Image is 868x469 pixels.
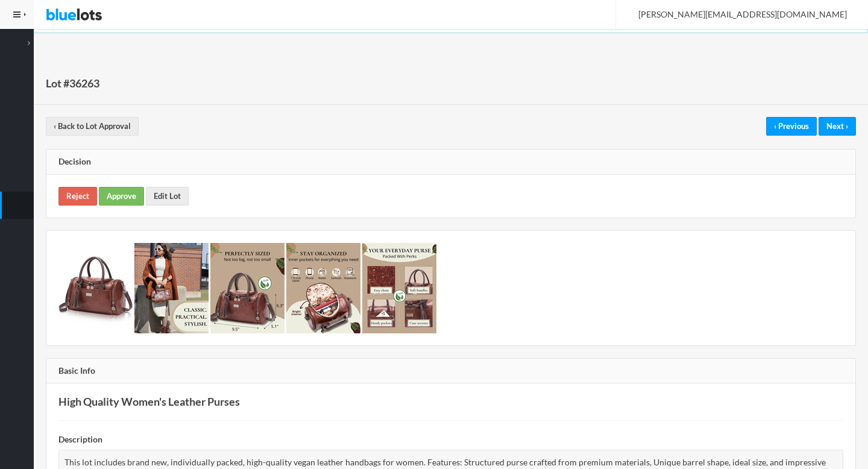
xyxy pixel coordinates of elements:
[625,9,847,19] span: [PERSON_NAME][EMAIL_ADDRESS][DOMAIN_NAME]
[46,359,855,384] div: Basic Info
[58,243,133,333] img: 75684fb1-bedf-4326-84cb-0c9b7ae8b9fa-1738987253.jpeg
[58,187,97,206] a: Reject
[58,395,843,408] h3: High Quality Women's Leather Purses
[134,243,209,333] img: 032d6529-e307-4050-bac3-92da4616023d-1738987255.jpg
[99,187,144,206] a: Approve
[46,74,99,92] h1: Lot #36263
[210,243,285,333] img: 6fa012fd-2736-4e25-bb38-a6a176aaf84b-1738987257.jpg
[286,243,360,333] img: cdf3c9ba-f080-470b-8635-54b07563a430-1738987258.jpg
[46,150,855,175] div: Decision
[58,433,102,447] label: Description
[766,117,817,136] a: ‹ Previous
[46,117,139,136] a: ‹ Back to Lot Approval
[819,117,856,136] a: Next ›
[362,243,436,333] img: 88131ccd-baa9-42d1-a3fb-b9eafdc5a67f-1738987259.jpg
[146,187,189,206] a: Edit Lot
